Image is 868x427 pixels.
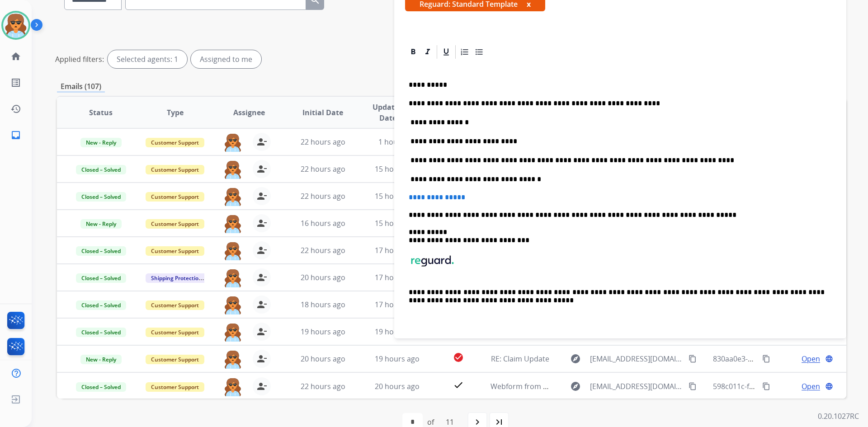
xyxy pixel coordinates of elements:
span: Open [802,353,820,364]
span: 830aa0e3-3a8d-4586-aa4c-d8ff829a255a [713,354,849,364]
span: Customer Support [146,300,204,310]
span: Customer Support [146,246,204,256]
span: [EMAIL_ADDRESS][DOMAIN_NAME] [590,353,683,364]
span: 17 hours ago [375,300,420,310]
span: Open [802,381,820,392]
img: agent-avatar [224,187,242,206]
span: Closed – Solved [76,165,126,174]
span: Customer Support [146,355,204,364]
mat-icon: home [10,51,21,62]
span: Type [167,107,184,118]
span: 22 hours ago [301,164,345,174]
mat-icon: content_copy [689,382,697,390]
span: 19 hours ago [375,354,420,364]
mat-icon: person_remove [256,191,267,202]
span: 16 hours ago [301,218,345,228]
p: 0.20.1027RC [818,411,859,422]
span: 19 hours ago [301,327,345,337]
span: New - Reply [80,219,122,229]
mat-icon: history [10,103,21,114]
img: agent-avatar [224,350,242,369]
img: agent-avatar [224,214,242,233]
span: Webform from [EMAIL_ADDRESS][DOMAIN_NAME] on [DATE] [491,381,695,391]
span: 17 hours ago [375,245,420,255]
span: Closed – Solved [76,328,126,337]
div: Underline [439,45,453,59]
span: 17 hours ago [375,272,420,282]
mat-icon: person_remove [256,136,267,147]
span: Closed – Solved [76,192,126,202]
mat-icon: list_alt [10,77,21,88]
img: agent-avatar [224,268,242,287]
mat-icon: inbox [10,130,21,141]
span: 598c011c-fd3c-4af9-831f-2f7e77d2afff [713,381,840,391]
span: 18 hours ago [301,300,345,310]
span: Status [89,107,113,118]
mat-icon: content_copy [689,355,697,363]
span: 15 hours ago [375,164,420,174]
span: 22 hours ago [301,137,345,147]
span: 22 hours ago [301,245,345,255]
span: Customer Support [146,165,204,174]
mat-icon: check [453,380,464,390]
img: agent-avatar [224,133,242,152]
mat-icon: person_remove [256,272,267,283]
span: New - Reply [80,138,122,147]
span: 20 hours ago [375,381,420,391]
span: Initial Date [302,107,343,118]
div: Italic [421,45,434,59]
div: Bold [406,45,420,59]
span: Customer Support [146,192,204,202]
mat-icon: person_remove [256,353,267,364]
mat-icon: explore [570,353,581,364]
mat-icon: check_circle [453,352,464,363]
img: agent-avatar [224,160,242,179]
span: Customer Support [146,219,204,229]
span: RE: Claim Update [491,354,549,364]
mat-icon: language [825,382,833,390]
span: Updated Date [368,102,409,123]
span: Customer Support [146,138,204,147]
span: Closed – Solved [76,273,126,283]
img: avatar [3,13,28,38]
span: New - Reply [80,355,122,364]
span: Closed – Solved [76,382,126,392]
div: Assigned to me [191,50,261,68]
mat-icon: person_remove [256,245,267,256]
mat-icon: person_remove [256,299,267,310]
img: agent-avatar [224,241,242,260]
span: Closed – Solved [76,246,126,256]
div: Selected agents: 1 [108,50,187,68]
span: Assignee [233,107,265,118]
mat-icon: content_copy [762,355,770,363]
img: agent-avatar [224,377,242,396]
span: 22 hours ago [301,191,345,201]
span: 19 hours ago [375,327,420,337]
p: Applied filters: [55,54,104,65]
mat-icon: person_remove [256,164,267,174]
mat-icon: person_remove [256,381,267,392]
mat-icon: language [825,355,833,363]
span: Customer Support [146,328,204,337]
span: 22 hours ago [301,381,345,391]
span: 15 hours ago [375,218,420,228]
span: 15 hours ago [375,191,420,201]
span: 20 hours ago [301,272,345,282]
img: agent-avatar [224,323,242,342]
span: 1 hour ago [378,137,415,147]
span: Shipping Protection [146,273,208,283]
span: [EMAIL_ADDRESS][DOMAIN_NAME] [590,381,683,392]
mat-icon: person_remove [256,326,267,337]
mat-icon: person_remove [256,218,267,229]
mat-icon: content_copy [762,382,770,390]
div: Bullet List [472,45,486,59]
div: Ordered List [458,45,472,59]
mat-icon: explore [570,381,581,392]
span: 20 hours ago [301,354,345,364]
p: Emails (107) [57,81,105,92]
span: Customer Support [146,382,204,392]
img: agent-avatar [224,296,242,314]
span: Closed – Solved [76,300,126,310]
